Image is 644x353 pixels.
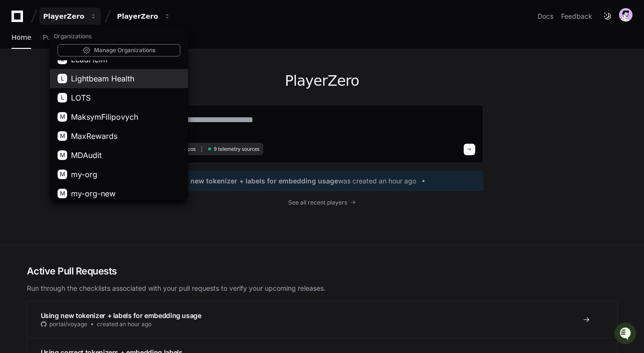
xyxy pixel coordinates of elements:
div: M [58,150,67,160]
p: Run through the checklists associated with your pull requests to verify your upcoming releases. [27,284,618,293]
span: my-org-new [71,188,116,199]
a: Using new tokenizer + labels for embedding usagewas created an hour ago [169,176,475,186]
button: Start new chat [163,74,175,86]
span: MaxRewards [71,130,117,142]
h1: PlayerZero [161,72,483,90]
div: M [58,170,67,179]
div: L [58,93,67,102]
span: portal/voyage [49,320,87,328]
div: M [58,112,67,122]
a: Pull Requests [43,27,87,49]
a: Powered byPylon [68,100,116,108]
span: MDAudit [71,149,102,161]
span: See all recent players [288,199,347,206]
img: 1756235613930-3d25f9e4-fa56-45dd-b3ad-e072dfbd1548 [10,71,27,89]
span: MaksymFilipovych [71,111,138,123]
span: Home [12,34,31,40]
div: PlayerZero [50,27,188,200]
div: Start new chat [33,71,157,81]
div: We're available if you need us! [33,81,121,89]
span: Pylon [95,101,116,108]
button: PlayerZero [113,8,175,25]
h2: Active Pull Requests [27,264,618,278]
h1: Organizations [50,29,188,44]
button: PlayerZero [39,8,101,25]
span: Using new tokenizer + labels for embedding usage [41,311,201,319]
span: my-org [71,169,97,180]
span: Using new tokenizer + labels for embedding usage [169,176,338,186]
div: Welcome [10,38,175,54]
button: Feedback [561,11,592,21]
span: 9 telemetry sources [214,146,259,153]
a: See all recent players [161,199,483,206]
a: Docs [538,11,553,21]
div: PlayerZero [43,11,84,21]
img: avatar [619,8,632,22]
span: was created an hour ago [338,176,416,186]
span: LOTS [71,92,91,103]
a: Manage Organizations [58,44,180,57]
span: Lightbeam Health [71,73,134,84]
div: PlayerZero [117,11,158,21]
img: PlayerZero [10,10,29,29]
div: M [58,189,67,198]
span: Pull Requests [43,34,87,40]
div: M [58,131,67,141]
div: L [58,74,67,83]
iframe: Open customer support [613,321,639,347]
span: created an hour ago [97,320,152,328]
a: Home [12,27,31,49]
a: Using new tokenizer + labels for embedding usageportal/voyagecreated an hour ago [27,301,617,338]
